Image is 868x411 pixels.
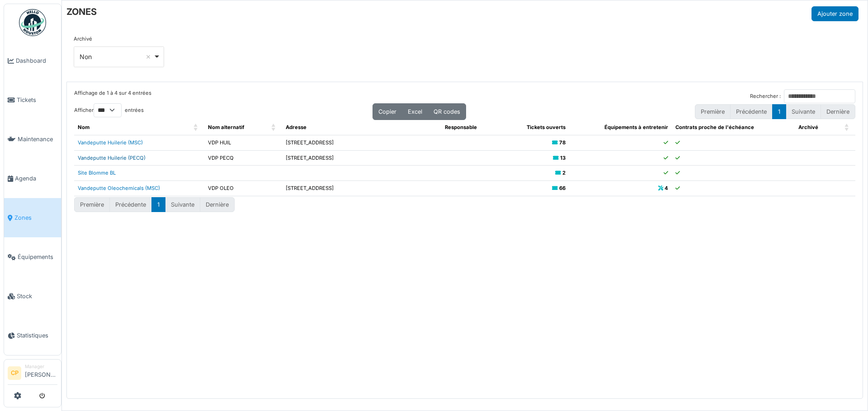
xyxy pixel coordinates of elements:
[25,363,57,370] div: Manager
[8,366,21,380] li: CP
[208,124,244,130] span: Nom alternatif
[78,155,146,161] a: Vandeputte Huilerie (PECQ)
[4,120,61,159] a: Maintenance
[4,277,61,316] a: Stock
[16,56,57,65] span: Dashboard
[14,213,57,222] span: Zones
[562,170,566,176] b: 2
[282,181,441,196] td: [STREET_ADDRESS]
[19,9,46,36] img: Badge_color-CXgf-gQk.svg
[844,120,850,135] span: Archivé: Activate to sort
[4,198,61,237] a: Zones
[445,124,477,130] span: Responsable
[78,124,90,130] span: Nom
[151,197,165,212] button: 1
[204,181,282,196] td: VDP OLEO
[373,103,402,120] button: Copier
[4,237,61,277] a: Équipements
[675,124,754,130] span: Contrats proche de l'échéance
[772,104,786,119] button: 1
[78,139,143,146] a: Vandeputte Huilerie (MSC)
[74,89,151,103] div: Affichage de 1 à 4 sur 4 entrées
[17,331,57,340] span: Statistiques
[25,363,57,383] li: [PERSON_NAME]
[4,41,61,80] a: Dashboard
[750,92,781,100] label: Rechercher :
[559,185,566,191] b: 66
[665,185,668,191] b: 4
[282,135,441,150] td: [STREET_ADDRESS]
[527,124,566,130] span: Tickets ouverts
[560,155,566,161] b: 13
[286,124,307,130] span: Adresse
[811,6,859,21] button: Ajouter zone
[378,108,396,115] span: Copier
[74,35,92,43] label: Archivé
[4,316,61,355] a: Statistiques
[74,197,235,212] nav: pagination
[17,96,57,104] span: Tickets
[204,135,282,150] td: VDP HUIL
[408,108,422,115] span: Excel
[282,150,441,166] td: [STREET_ADDRESS]
[193,120,199,135] span: Nom: Activate to sort
[66,6,97,17] h6: ZONES
[94,103,122,117] select: Afficherentrées
[17,292,57,300] span: Stock
[402,103,428,120] button: Excel
[18,135,57,143] span: Maintenance
[15,174,57,183] span: Agenda
[798,124,818,130] span: Archivé
[74,103,144,117] label: Afficher entrées
[78,185,160,191] a: Vandeputte Oleochemicals (MSC)
[604,124,668,130] span: Équipements à entretenir
[271,120,277,135] span: Nom alternatif: Activate to sort
[80,52,153,61] div: Non
[8,363,57,385] a: CP Manager[PERSON_NAME]
[428,103,466,120] button: QR codes
[204,150,282,166] td: VDP PECQ
[78,170,116,176] a: Site Blomme BL
[695,104,855,119] nav: pagination
[18,253,57,261] span: Équipements
[559,139,566,146] b: 78
[4,80,61,120] a: Tickets
[144,52,153,61] button: Remove item: 'false'
[434,108,460,115] span: QR codes
[4,159,61,198] a: Agenda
